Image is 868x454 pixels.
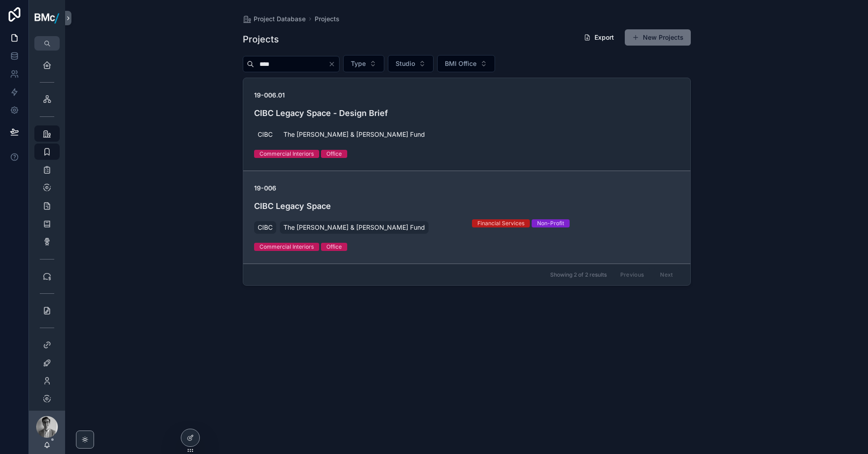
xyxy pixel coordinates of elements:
a: Project Database [243,14,306,23]
span: BMI Office [445,59,476,68]
a: 19-006CIBC Legacy SpaceCIBCThe [PERSON_NAME] & [PERSON_NAME] FundFinancial ServicesNon-ProfitComm... [243,171,690,264]
a: The [PERSON_NAME] & [PERSON_NAME] Fund [280,221,429,234]
button: Select Button [343,55,384,72]
div: Office [326,243,342,251]
div: Financial Services [477,219,524,227]
span: Project Database [254,14,306,23]
div: Office [326,150,342,158]
button: Clear [328,60,339,68]
h1: Projects [243,33,279,46]
a: CIBC [254,128,276,141]
a: Projects [315,14,340,23]
span: CIBC [258,130,273,139]
a: 19-006.01CIBC Legacy Space - Design BriefCIBCThe [PERSON_NAME] & [PERSON_NAME] FundCommercial Int... [243,78,690,171]
a: CIBC [254,221,276,234]
span: CIBC [258,223,273,232]
div: scrollable content [29,51,65,411]
img: App logo [34,11,60,25]
button: New Projects [625,29,691,46]
button: Export [576,29,621,46]
h4: CIBC Legacy Space [254,200,679,212]
strong: 19-006 [254,184,276,192]
div: Commercial Interiors [259,243,314,251]
button: Select Button [388,55,434,72]
span: Studio [396,59,415,68]
span: The [PERSON_NAME] & [PERSON_NAME] Fund [283,130,425,139]
div: Non-Profit [537,219,564,227]
button: Select Button [437,55,495,72]
div: Commercial Interiors [259,150,314,158]
span: Showing 2 of 2 results [550,271,607,278]
span: The [PERSON_NAME] & [PERSON_NAME] Fund [283,223,425,232]
span: Type [351,59,366,68]
a: The [PERSON_NAME] & [PERSON_NAME] Fund [280,128,429,141]
h4: CIBC Legacy Space - Design Brief [254,107,679,119]
strong: 19-006.01 [254,91,285,99]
